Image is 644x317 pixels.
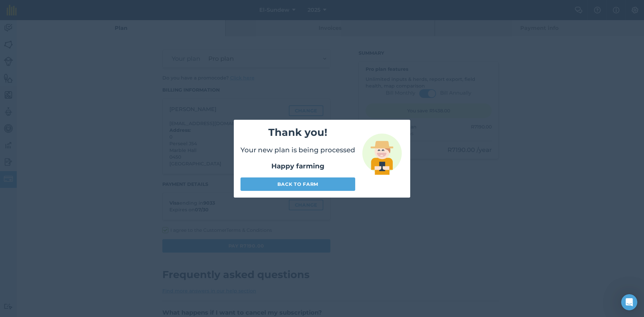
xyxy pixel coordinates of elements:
[271,162,324,170] strong: Happy farming
[621,294,637,310] iframe: Intercom live chat
[240,126,355,139] h2: Thank you!
[240,177,355,191] a: Back to farm
[361,132,404,175] img: svg+xml;base64,PD94bWwgdmVyc2lvbj0iMS4wIiBlbmNvZGluZz0idXRmLTgiPz4KPCEtLSBHZW5lcmF0b3I6IEFkb2JlIE...
[240,145,355,155] p: Your new plan is being processed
